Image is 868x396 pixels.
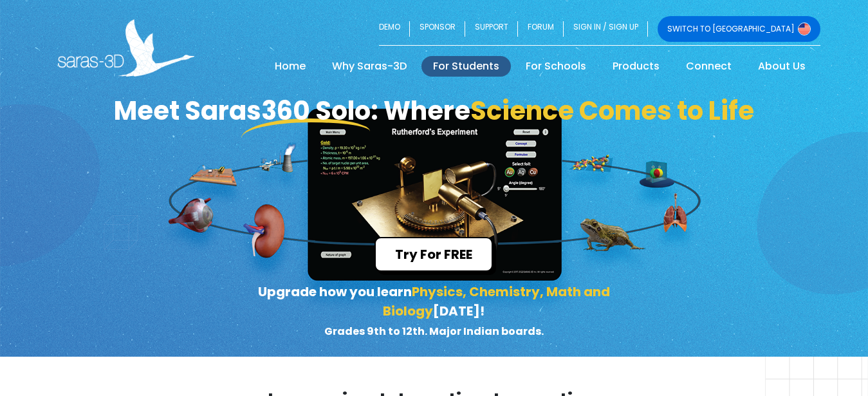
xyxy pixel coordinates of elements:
[320,56,418,77] a: Why Saras-3D
[470,93,754,129] span: Science Comes to Life
[379,16,410,42] a: DEMO
[410,16,465,42] a: SPONSOR
[518,16,564,42] a: FORUM
[465,16,518,42] a: SUPPORT
[263,56,317,77] a: Home
[209,282,659,340] p: Upgrade how you learn [DATE]!
[601,56,671,77] a: Products
[58,19,195,77] img: Saras 3D
[674,56,743,77] a: Connect
[514,56,598,77] a: For Schools
[324,324,544,339] small: Grades 9th to 12th. Major Indian boards.
[374,237,493,272] button: Try For FREE
[421,56,511,77] a: For Students
[383,283,610,320] span: Physics, Chemistry, Math and Biology
[48,95,820,126] h1: Meet Saras360 Solo: Where
[658,16,820,42] a: SWITCH TO [GEOGRAPHIC_DATA]
[746,56,817,77] a: About Us
[564,16,648,42] a: SIGN IN / SIGN UP
[798,23,811,35] img: Switch to USA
